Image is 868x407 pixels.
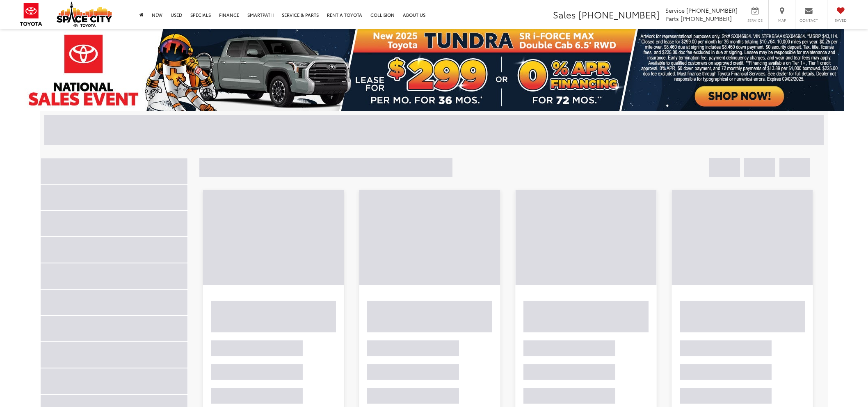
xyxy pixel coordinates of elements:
[57,2,112,27] img: Space City Toyota
[686,6,738,14] span: [PHONE_NUMBER]
[681,14,732,23] span: [PHONE_NUMBER]
[799,18,818,23] span: Contact
[665,14,679,23] span: Parts
[773,18,791,23] span: Map
[553,8,576,21] span: Sales
[746,18,764,23] span: Service
[831,18,850,23] span: Saved
[24,29,844,111] img: 2025 Tundra
[578,8,660,21] span: [PHONE_NUMBER]
[665,6,685,14] span: Service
